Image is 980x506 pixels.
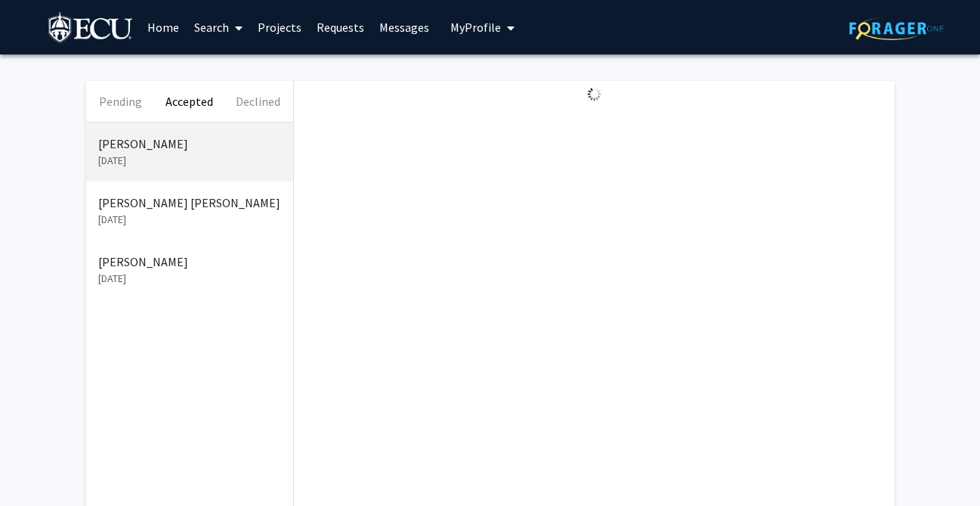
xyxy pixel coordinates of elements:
a: Search [187,1,250,54]
a: Messages [372,1,437,54]
button: Accepted [155,81,224,122]
p: [PERSON_NAME] [98,135,281,153]
button: Pending [86,81,155,122]
a: Home [140,1,187,54]
p: [DATE] [98,212,281,228]
p: [PERSON_NAME] [PERSON_NAME] [98,194,281,212]
iframe: Chat [11,438,64,495]
img: Loading [581,81,607,107]
p: [DATE] [98,271,281,287]
img: ForagerOne Logo [849,17,944,40]
p: [PERSON_NAME] [98,253,281,271]
button: Declined [224,81,292,122]
a: Projects [250,1,309,54]
a: Requests [309,1,372,54]
span: My Profile [450,20,501,35]
img: East Carolina University Logo [48,12,134,46]
p: [DATE] [98,153,281,169]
